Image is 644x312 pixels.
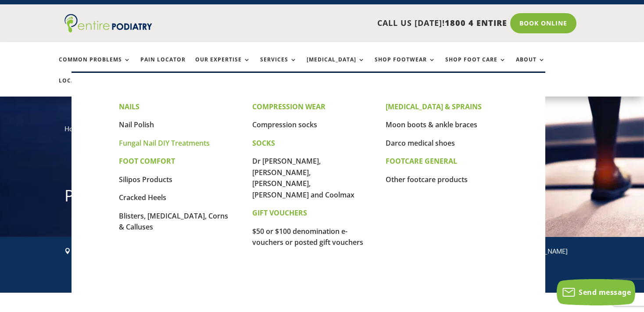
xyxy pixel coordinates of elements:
[119,193,166,202] a: Cracked Heels
[183,18,507,29] p: CALL US [DATE]!
[252,226,363,247] a: $50 or $100 denomination e-vouchers or posted gift vouchers
[64,25,152,34] a: Entire Podiatry
[386,138,455,148] a: Darco medical shoes
[579,287,631,297] span: Send message
[59,78,103,97] a: Locations
[64,185,580,211] h1: Podiatrist [GEOGRAPHIC_DATA]
[252,102,326,111] span: COMPRESSION WEAR
[119,102,140,111] span: NAILS
[64,14,152,32] img: logo (1)
[260,57,297,75] a: Services
[119,156,175,166] span: FOOT COMFORT
[510,13,576,33] a: Book Online
[252,138,275,148] span: SOCKS
[307,57,365,75] a: [MEDICAL_DATA]
[64,123,580,141] nav: breadcrumb
[516,57,545,75] a: About
[445,18,507,28] span: 1800 4 ENTIRE
[252,156,354,200] a: Dr [PERSON_NAME], [PERSON_NAME], [PERSON_NAME], [PERSON_NAME] and Coolmax
[386,102,482,111] span: [MEDICAL_DATA] & SPRAINS
[252,208,307,218] span: GIFT VOUCHERS
[252,120,317,129] a: Compression socks
[119,138,210,148] a: Fungal Nail DIY Treatments
[119,211,228,232] a: Blisters, [MEDICAL_DATA], Corns & Calluses
[64,124,83,133] a: Home
[375,57,436,75] a: Shop Footwear
[64,248,71,254] span: 
[195,57,250,75] a: Our Expertise
[119,175,172,184] a: Silipos Products
[386,156,457,166] b: FOOTCARE GENERAL
[119,120,154,129] a: Nail Polish
[557,279,635,305] button: Send message
[140,57,186,75] a: Pain Locator
[386,120,477,129] a: Moon boots & ankle braces
[445,57,506,75] a: Shop Foot Care
[386,175,468,184] a: Other footcare products
[59,57,131,75] a: Common Problems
